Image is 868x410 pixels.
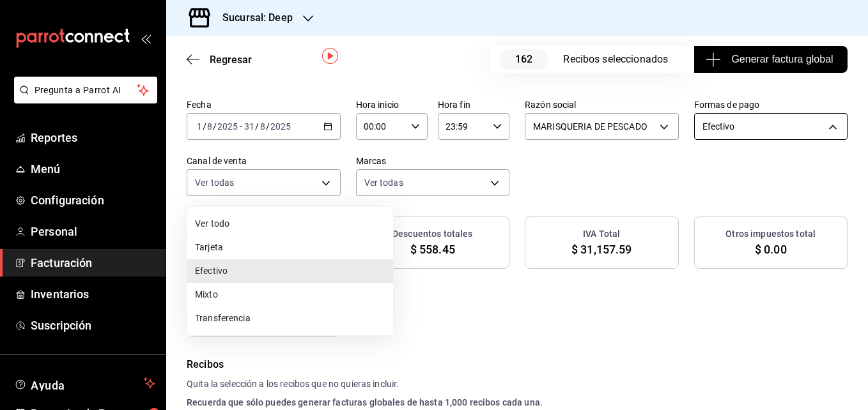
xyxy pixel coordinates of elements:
li: Mixto [187,283,393,307]
li: Transferencia [187,307,393,330]
img: Tooltip marker [322,48,338,64]
li: Ver todo [187,212,393,236]
li: Efectivo [187,259,393,283]
li: Tarjeta [187,236,393,259]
